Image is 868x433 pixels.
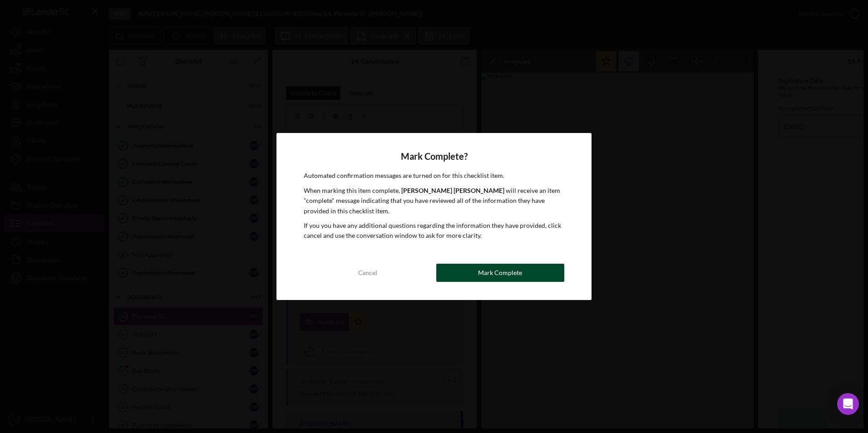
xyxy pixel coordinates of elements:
[837,393,859,415] div: Open Intercom Messenger
[304,171,564,181] p: Automated confirmation messages are turned on for this checklist item.
[436,264,564,282] button: Mark Complete
[304,221,564,241] p: If you you have any additional questions regarding the information they have provided, click canc...
[358,264,377,282] div: Cancel
[478,264,522,282] div: Mark Complete
[304,264,432,282] button: Cancel
[401,187,504,194] b: [PERSON_NAME] [PERSON_NAME]
[304,151,564,162] h4: Mark Complete?
[304,186,564,216] p: When marking this item complete, will receive an item "complete" message indicating that you have...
